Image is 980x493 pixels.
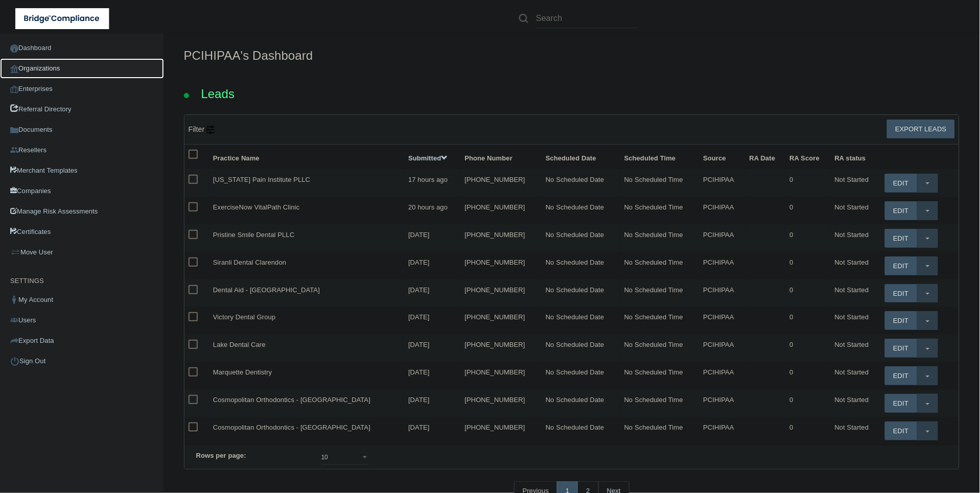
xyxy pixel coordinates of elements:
[404,307,460,335] td: [DATE]
[831,252,881,279] td: Not Started
[196,452,246,459] b: Rows per page:
[542,307,620,335] td: No Scheduled Date
[206,126,215,134] img: icon-filter@2x.21656d0b.png
[831,362,881,390] td: Not Started
[519,14,528,23] img: ic-search.3b580494.png
[831,145,881,169] th: RA status
[885,174,917,193] a: Edit
[831,224,881,252] td: Not Started
[620,224,699,252] td: No Scheduled Time
[461,252,542,279] td: [PHONE_NUMBER]
[831,335,881,362] td: Not Started
[786,145,831,169] th: RA Score
[831,307,881,335] td: Not Started
[620,335,699,362] td: No Scheduled Time
[699,224,745,252] td: PCIHIPAA
[885,284,917,303] a: Edit
[786,390,831,417] td: 0
[831,390,881,417] td: Not Started
[209,335,404,362] td: Lake Dental Care
[461,307,542,335] td: [PHONE_NUMBER]
[209,307,404,335] td: Victory Dental Group
[209,362,404,390] td: Marquette Dentistry
[404,197,460,224] td: 20 hours ago
[10,126,18,134] img: icon-documents.8dae5593.png
[461,279,542,307] td: [PHONE_NUMBER]
[189,125,215,133] span: Filter
[404,390,460,417] td: [DATE]
[699,145,745,169] th: Source
[885,201,917,220] a: Edit
[885,256,917,275] a: Edit
[620,417,699,444] td: No Scheduled Time
[404,362,460,390] td: [DATE]
[209,279,404,307] td: Dental Aid - [GEOGRAPHIC_DATA]
[699,390,745,417] td: PCIHIPAA
[885,421,917,440] a: Edit
[699,252,745,279] td: PCIHIPAA
[209,252,404,279] td: Siranli Dental Clarendon
[209,224,404,252] td: Pristine Smile Dental PLLC
[887,120,955,138] button: Export Leads
[620,307,699,335] td: No Scheduled Time
[885,339,917,358] a: Edit
[620,390,699,417] td: No Scheduled Time
[10,44,18,53] img: ic_dashboard_dark.d01f4a41.png
[10,86,18,93] img: enterprise.0d942306.png
[536,9,638,28] input: Search
[542,279,620,307] td: No Scheduled Date
[461,362,542,390] td: [PHONE_NUMBER]
[461,417,542,444] td: [PHONE_NUMBER]
[699,362,745,390] td: PCIHIPAA
[542,362,620,390] td: No Scheduled Date
[184,49,960,62] h4: PCIHIPAA's Dashboard
[620,362,699,390] td: No Scheduled Time
[404,252,460,279] td: [DATE]
[620,169,699,197] td: No Scheduled Time
[10,146,18,154] img: ic_reseller.de258add.png
[461,197,542,224] td: [PHONE_NUMBER]
[699,307,745,335] td: PCIHIPAA
[786,197,831,224] td: 0
[620,145,699,169] th: Scheduled Time
[542,335,620,362] td: No Scheduled Date
[786,335,831,362] td: 0
[15,8,109,29] img: bridge_compliance_login_screen.278c3ca4.svg
[885,229,917,248] a: Edit
[699,335,745,362] td: PCIHIPAA
[209,417,404,444] td: Cosmopolitan Orthodontics - [GEOGRAPHIC_DATA]
[786,362,831,390] td: 0
[461,169,542,197] td: [PHONE_NUMBER]
[885,311,917,330] a: Edit
[542,417,620,444] td: No Scheduled Date
[786,224,831,252] td: 0
[620,197,699,224] td: No Scheduled Time
[404,169,460,197] td: 17 hours ago
[10,65,18,73] img: organization-icon.f8decf85.png
[209,197,404,224] td: ExerciseNow VitalPath Clinic
[699,279,745,307] td: PCIHIPAA
[699,417,745,444] td: PCIHIPAA
[10,296,18,304] img: ic_user_dark.df1a06c3.png
[404,279,460,307] td: [DATE]
[786,307,831,335] td: 0
[404,224,460,252] td: [DATE]
[461,390,542,417] td: [PHONE_NUMBER]
[786,417,831,444] td: 0
[542,224,620,252] td: No Scheduled Date
[408,154,448,162] a: Submitted
[620,279,699,307] td: No Scheduled Time
[745,145,786,169] th: RA Date
[404,335,460,362] td: [DATE]
[786,169,831,197] td: 0
[191,80,245,108] h2: Leads
[542,390,620,417] td: No Scheduled Date
[209,145,404,169] th: Practice Name
[542,197,620,224] td: No Scheduled Date
[404,417,460,444] td: [DATE]
[831,169,881,197] td: Not Started
[542,252,620,279] td: No Scheduled Date
[10,357,19,366] img: ic_power_dark.7ecde6b1.png
[885,366,917,385] a: Edit
[209,390,404,417] td: Cosmopolitan Orthodontics - [GEOGRAPHIC_DATA]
